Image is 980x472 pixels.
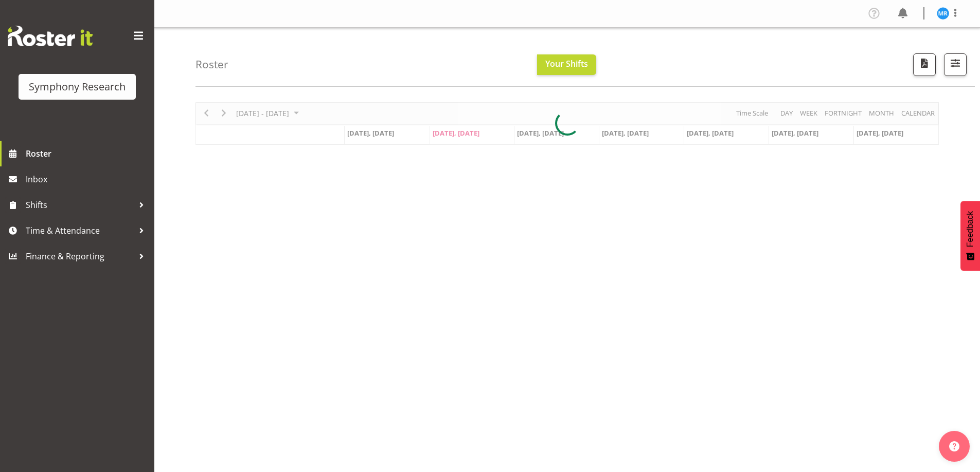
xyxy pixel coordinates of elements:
[537,54,596,75] button: Your Shifts
[913,53,936,76] button: Download a PDF of the roster according to the set date range.
[26,223,134,238] span: Time & Attendance
[960,201,980,271] button: Feedback - Show survey
[26,172,149,187] span: Inbox
[195,59,228,70] h4: Roster
[545,58,588,69] span: Your Shifts
[29,79,126,95] div: Symphony Research
[26,197,134,213] span: Shifts
[26,146,149,161] span: Roster
[966,211,975,247] span: Feedback
[944,53,967,76] button: Filter Shifts
[26,249,134,264] span: Finance & Reporting
[937,7,949,20] img: michael-robinson11856.jpg
[949,441,959,451] img: help-xxl-2.png
[8,26,93,46] img: Rosterit website logo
